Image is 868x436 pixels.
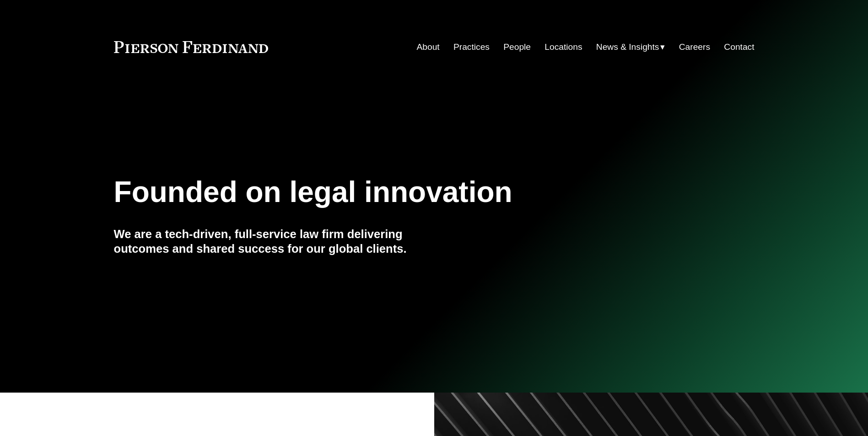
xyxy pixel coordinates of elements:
h4: We are a tech-driven, full-service law firm delivering outcomes and shared success for our global... [114,227,434,256]
a: folder dropdown [596,38,665,56]
a: Contact [724,38,754,56]
a: Careers [679,38,710,56]
a: Locations [545,38,582,56]
h1: Founded on legal innovation [114,175,648,209]
a: About [417,38,440,56]
a: Practices [453,38,490,56]
span: News & Insights [596,39,659,55]
a: People [503,38,531,56]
